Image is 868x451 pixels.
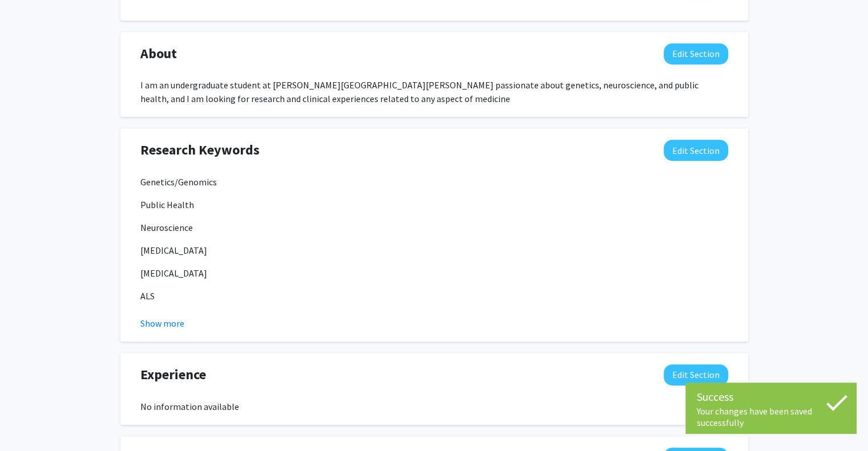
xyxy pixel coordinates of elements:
[140,364,206,385] span: Experience
[140,140,260,160] span: Research Keywords
[140,43,177,64] span: About
[664,140,728,161] button: Edit Research Keywords
[140,198,728,212] p: Public Health
[140,266,728,280] p: [MEDICAL_DATA]
[697,388,845,405] div: Success
[140,221,728,234] p: Neuroscience
[140,316,184,330] button: Show more
[9,400,49,442] iframe: Chat
[664,364,728,385] button: Edit Experience
[140,400,728,413] div: No information available
[140,243,728,257] p: [MEDICAL_DATA]
[140,175,728,189] p: Genetics/Genomics
[697,405,845,428] div: Your changes have been saved successfully
[664,43,728,64] button: Edit About
[140,289,728,303] p: ALS
[140,78,728,105] div: I am an undergraduate student at [PERSON_NAME][GEOGRAPHIC_DATA][PERSON_NAME] passionate about gen...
